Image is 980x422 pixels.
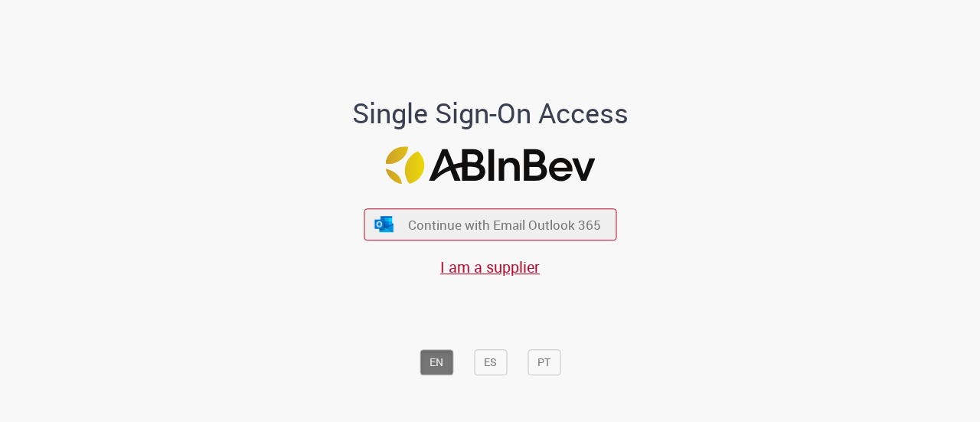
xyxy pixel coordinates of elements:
[420,349,453,375] button: EN
[278,98,703,129] h1: Single Sign-On Access
[440,257,540,277] a: I am a supplier
[408,216,601,234] span: Continue with Email Outlook 365
[385,146,595,184] img: Logo ABInBev
[364,209,616,240] button: ícone Azure/Microsoft 360 Continue with Email Outlook 365
[374,216,395,232] img: ícone Azure/Microsoft 360
[528,349,560,375] button: PT
[474,349,507,375] button: ES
